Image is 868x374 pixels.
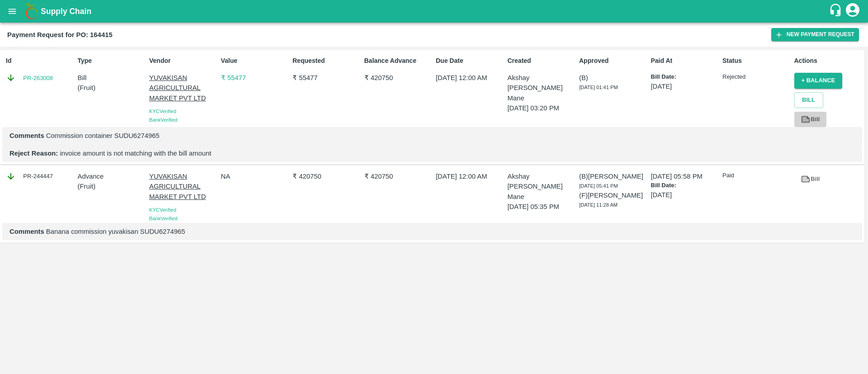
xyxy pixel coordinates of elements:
[829,3,844,19] div: customer-support
[579,202,618,208] span: [DATE] 11:28 AM
[508,171,576,202] p: Akshay [PERSON_NAME] Mane
[436,171,504,181] p: [DATE] 12:00 AM
[78,73,146,83] p: Bill
[508,202,576,212] p: [DATE] 05:35 PM
[221,73,289,83] p: ₹ 55477
[579,56,647,66] p: Approved
[844,2,861,21] div: account of current user
[579,73,647,83] p: (B)
[292,171,360,181] p: ₹ 420750
[292,73,360,83] p: ₹ 55477
[41,5,829,18] a: Supply Chain
[436,56,504,66] p: Due Date
[651,56,719,66] p: Paid At
[722,56,790,66] p: Status
[6,171,74,181] div: PR-244447
[508,103,576,113] p: [DATE] 03:20 PM
[149,171,217,202] p: YUVAKISAN AGRICULTURAL MARKET PVT LTD
[23,74,53,83] a: PR-263008
[149,117,177,123] span: Bank Verified
[9,150,58,157] b: Reject Reason:
[508,56,576,66] p: Created
[149,216,177,221] span: Bank Verified
[651,181,719,190] p: Bill Date:
[23,2,41,20] img: logo
[78,171,146,181] p: Advance
[794,112,826,128] a: Bill
[579,183,618,189] span: [DATE] 05:41 PM
[9,228,44,235] b: Comments
[221,171,289,181] p: NA
[364,73,432,83] p: ₹ 420750
[651,171,719,181] p: [DATE] 05:58 PM
[221,56,289,66] p: Value
[508,73,576,103] p: Akshay [PERSON_NAME] Mane
[2,1,23,22] button: open drawer
[579,85,618,90] span: [DATE] 01:41 PM
[78,56,146,66] p: Type
[364,56,432,66] p: Balance Advance
[794,56,862,66] p: Actions
[41,7,91,16] b: Supply Chain
[9,132,44,139] b: Comments
[651,81,719,91] p: [DATE]
[722,171,790,180] p: Paid
[292,56,360,66] p: Requested
[579,171,647,181] p: (B) [PERSON_NAME]
[7,31,113,38] b: Payment Request for PO: 164415
[794,171,826,187] a: Bill
[78,181,146,191] p: ( Fruit )
[78,83,146,93] p: ( Fruit )
[722,73,790,81] p: Rejected
[9,148,855,158] p: invoice amount is not matching with the bill amount
[9,131,855,141] p: Commission container SUDU6274965
[579,190,647,200] p: (F) [PERSON_NAME]
[794,92,823,108] button: Bill
[436,73,504,83] p: [DATE] 12:00 AM
[651,73,719,81] p: Bill Date:
[6,56,74,66] p: Id
[651,190,719,200] p: [DATE]
[771,28,859,41] button: New Payment Request
[149,109,176,114] span: KYC Verified
[9,227,855,237] p: Banana commission yuvakisan SUDU6274965
[149,207,176,213] span: KYC Verified
[364,171,432,181] p: ₹ 420750
[794,73,843,89] button: + balance
[149,56,217,66] p: Vendor
[149,73,217,103] p: YUVAKISAN AGRICULTURAL MARKET PVT LTD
